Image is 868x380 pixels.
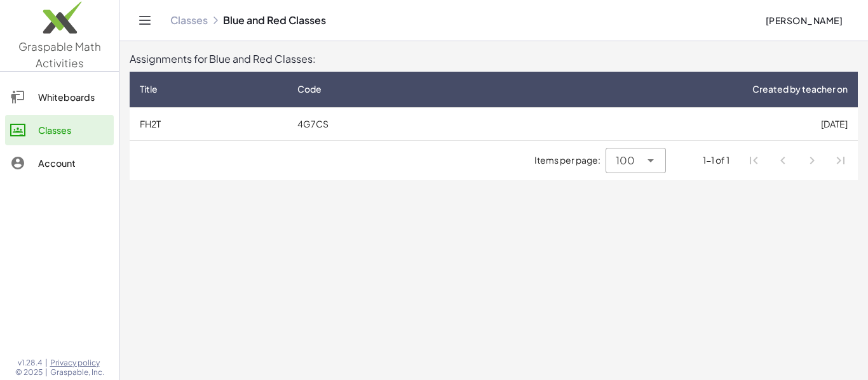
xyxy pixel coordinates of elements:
div: Classes [38,122,109,138]
a: Whiteboards [5,82,114,112]
button: [PERSON_NAME] [755,9,853,32]
a: Classes [5,115,114,145]
span: | [45,367,48,377]
a: Classes [170,14,208,27]
div: Whiteboards [38,89,109,105]
div: Account [38,155,109,171]
span: | [45,358,48,368]
a: Account [5,148,114,178]
span: Title [140,82,158,96]
button: Toggle navigation [135,10,155,30]
td: 4G7CS [287,107,464,140]
span: Graspable Math Activities [18,39,101,70]
nav: Pagination Navigation [740,146,855,175]
div: 1-1 of 1 [703,154,729,167]
td: [DATE] [464,107,858,140]
span: 100 [616,153,635,168]
span: Created by teacher on [752,82,848,96]
div: Assignments for Blue and Red Classes: [130,51,858,67]
span: Graspable, Inc. [50,367,104,377]
td: FH2T [130,107,287,140]
a: Privacy policy [50,358,104,368]
span: © 2025 [15,367,43,377]
span: [PERSON_NAME] [765,15,843,26]
span: Code [297,82,322,96]
span: Items per page: [534,154,606,167]
span: v1.28.4 [18,358,43,368]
